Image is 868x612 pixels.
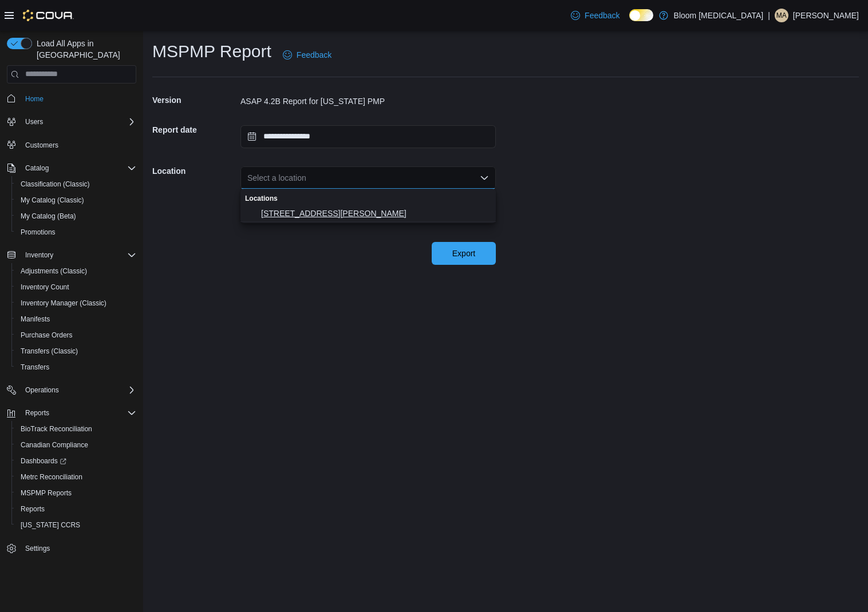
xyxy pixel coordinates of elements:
[21,283,69,292] span: Inventory Count
[261,208,489,219] span: [STREET_ADDRESS][PERSON_NAME]
[21,161,136,175] span: Catalog
[297,49,332,61] span: Feedback
[11,176,141,192] button: Classification (Classic)
[21,92,136,106] span: Home
[21,456,66,466] span: Dashboards
[16,193,136,207] span: My Catalog (Classic)
[480,173,489,182] button: Close list of options
[21,504,45,514] span: Reports
[16,518,85,532] a: [US_STATE] CCRS
[16,280,136,294] span: Inventory Count
[16,328,136,342] span: Purchase Orders
[16,312,136,326] span: Manifests
[11,517,141,533] button: [US_STATE] CCRS
[16,312,54,326] a: Manifests
[2,160,141,176] button: Catalog
[16,518,136,532] span: Washington CCRS
[11,485,141,501] button: MSPMP Reports
[240,125,496,148] input: Press the down key to open a popover containing a calendar.
[21,138,136,152] span: Customers
[11,453,141,469] a: Dashboards
[16,344,136,358] span: Transfers (Classic)
[11,469,141,485] button: Metrc Reconciliation
[11,263,141,279] button: Adjustments (Classic)
[768,9,770,22] p: |
[240,189,496,205] div: Locations
[21,115,48,129] button: Users
[21,488,72,498] span: MSPMP Reports
[16,264,136,278] span: Adjustments (Classic)
[25,164,49,173] span: Catalog
[16,454,71,468] a: Dashboards
[247,171,248,185] input: Accessible screen reader label
[152,89,238,112] h5: Version
[776,9,787,22] span: MA
[152,118,238,141] h5: Report date
[7,86,136,587] nav: Complex example
[16,486,76,500] a: MSPMP Reports
[152,40,271,63] h1: MSPMP Report
[16,209,81,223] a: My Catalog (Beta)
[21,115,136,129] span: Users
[21,248,136,262] span: Inventory
[775,9,788,22] div: Mohammed Alqadhi
[21,383,64,397] button: Operations
[21,520,80,530] span: [US_STATE] CCRS
[240,96,496,107] div: ASAP 4.2B Report for [US_STATE] PMP
[278,43,336,66] a: Feedback
[25,408,49,418] span: Reports
[16,438,93,452] a: Canadian Compliance
[16,193,89,207] a: My Catalog (Classic)
[2,137,141,153] button: Customers
[21,440,88,450] span: Canadian Compliance
[11,192,141,208] button: My Catalog (Classic)
[16,344,82,358] a: Transfers (Classic)
[240,205,496,222] button: 110 North Jerry Clower Blvd
[152,160,238,182] h5: Location
[25,141,58,150] span: Customers
[21,472,82,482] span: Metrc Reconciliation
[2,382,141,398] button: Operations
[11,501,141,517] button: Reports
[16,454,136,468] span: Dashboards
[21,424,92,434] span: BioTrack Reconciliation
[16,225,136,239] span: Promotions
[240,189,496,222] div: Choose from the following options
[16,360,54,374] a: Transfers
[21,180,90,189] span: Classification (Classic)
[432,242,496,265] button: Export
[32,38,136,61] span: Load All Apps in [GEOGRAPHIC_DATA]
[21,315,50,324] span: Manifests
[16,296,111,310] a: Inventory Manager (Classic)
[629,9,653,21] input: Dark Mode
[2,90,141,107] button: Home
[21,331,73,340] span: Purchase Orders
[11,343,141,359] button: Transfers (Classic)
[21,228,56,237] span: Promotions
[25,117,43,126] span: Users
[11,421,141,437] button: BioTrack Reconciliation
[21,406,54,420] button: Reports
[16,502,136,516] span: Reports
[2,405,141,421] button: Reports
[16,470,87,484] a: Metrc Reconciliation
[16,438,136,452] span: Canadian Compliance
[11,311,141,327] button: Manifests
[674,9,764,22] p: Bloom [MEDICAL_DATA]
[11,295,141,311] button: Inventory Manager (Classic)
[11,224,141,240] button: Promotions
[11,279,141,295] button: Inventory Count
[793,9,859,22] p: [PERSON_NAME]
[23,10,74,21] img: Cova
[16,280,74,294] a: Inventory Count
[16,225,60,239] a: Promotions
[25,94,44,104] span: Home
[11,437,141,453] button: Canadian Compliance
[21,363,49,372] span: Transfers
[11,208,141,224] button: My Catalog (Beta)
[16,502,49,516] a: Reports
[21,196,84,205] span: My Catalog (Classic)
[21,212,76,221] span: My Catalog (Beta)
[16,360,136,374] span: Transfers
[2,114,141,130] button: Users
